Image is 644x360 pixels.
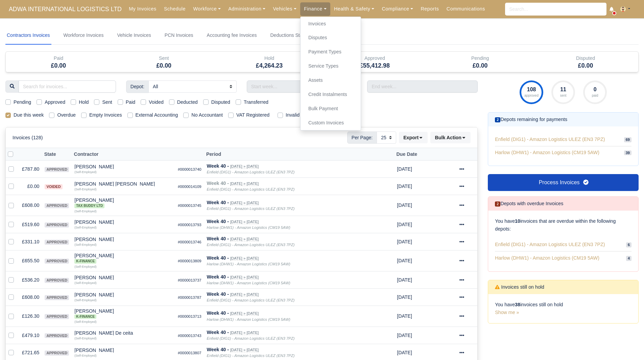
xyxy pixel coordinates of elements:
label: Pending [14,98,31,106]
span: Depot: [126,80,149,93]
div: [PERSON_NAME] De ceita [74,331,172,335]
th: Due Date [394,148,446,161]
span: 2 days from now [397,166,412,172]
label: Approved [45,98,65,106]
a: Process Invoices [488,174,639,191]
td: £536.20 [19,271,42,288]
small: (Self-Employed) [74,188,96,191]
span: 2 days from now [397,202,412,208]
div: Paid [6,52,111,72]
strong: 10 [515,218,520,224]
span: 2 days from now [397,258,412,263]
i: Harlow (DHW1) - Amazon Logistics (CM19 5AW) [207,281,290,285]
div: Disputed [533,52,638,72]
label: Overdue [57,111,76,119]
small: #0000013737 [178,278,201,282]
strong: Week 40 - [207,274,229,280]
small: (Self-Employed) [74,265,96,268]
span: K-Finance [74,314,96,319]
td: £126.30 [19,306,42,327]
small: (Self-Employed) [74,337,96,340]
span: approved [45,240,69,245]
i: Enfield (DIG1) - Amazon Logistics ULEZ (EN3 7PZ) [207,187,295,191]
small: (Self-Employed) [74,354,96,357]
label: Hold [79,98,89,106]
h5: £0.00 [116,62,212,69]
strong: Week 40 - [207,291,229,297]
a: Disputes [303,31,358,45]
div: [PERSON_NAME] K-Finance [74,309,172,319]
span: approved [45,259,69,264]
a: Contractors Invoices [5,26,51,45]
small: (Self-Employed) [74,281,96,285]
th: Contractor [72,148,175,161]
span: 2 days from now [397,184,412,189]
span: 4 [626,256,631,261]
span: Enfield (DIG1) - Amazon Logistics ULEZ (EN3 7PZ) [495,241,605,248]
label: Due this week [14,111,44,119]
a: Invoices [303,17,358,31]
div: You have invoices still on hold [488,294,638,323]
div: [PERSON_NAME] [74,275,172,280]
label: Invalid VAT [286,111,310,119]
a: My Invoices [125,2,160,16]
div: [PERSON_NAME] [74,292,172,297]
div: Approved [327,54,422,62]
i: Enfield (DIG1) - Amazon Logistics ULEZ (EN3 7PZ) [207,336,295,340]
td: £331.10 [19,233,42,250]
a: Health & Safety [330,2,378,16]
div: [PERSON_NAME] [PERSON_NAME] [74,182,172,186]
input: Search for invoices... [19,80,116,93]
strong: Week 40 - [207,163,229,169]
div: [PERSON_NAME] K-Finance [74,253,172,263]
h5: £0.00 [432,62,528,69]
small: [DATE] » [DATE] [230,256,259,261]
a: Compliance [378,2,417,16]
span: Harlow (DHW1) - Amazon Logistics (CM19 5AW) [495,149,599,156]
i: Harlow (DHW1) - Amazon Logistics (CM19 5AW) [207,317,290,321]
i: Enfield (DIG1) - Amazon Logistics ULEZ (EN3 7PZ) [207,298,295,302]
div: Disputed [538,54,633,62]
small: (Self-Employed) [74,320,96,323]
strong: Week 40 - [207,181,229,186]
small: #0000013740 [178,167,201,171]
a: Vehicle Invoices [116,26,152,45]
span: K-Finance [74,259,96,264]
strong: 38 [515,302,520,307]
span: Per Page: [347,131,377,144]
td: £608.00 [19,195,42,216]
small: (Self-Employed) [74,226,96,229]
a: Communications [443,2,489,16]
small: [DATE] » [DATE] [230,331,259,335]
div: Bulk Action [430,132,471,143]
a: Harlow (DHW1) - Amazon Logistics (CM19 5AW) 4 [495,251,631,265]
a: PCN Invoices [163,26,195,45]
span: 2 [495,117,500,122]
h6: Invoices still on hold [495,284,544,290]
div: [PERSON_NAME] [74,198,172,208]
small: #0000013743 [178,334,201,338]
label: Transferred [244,98,268,106]
div: Export [399,132,430,143]
small: [DATE] » [DATE] [230,220,259,224]
span: 2 days from now [397,333,412,338]
span: approved [45,167,69,172]
h5: £4,264.23 [222,62,317,69]
a: Custom Invoices [303,116,358,130]
small: #0000013807 [178,351,201,355]
strong: Week 40 - [207,347,229,352]
h6: Depots remaining for payments [495,117,567,122]
a: Administration [224,2,269,16]
span: approved [45,333,69,338]
small: (Self-Employed) [74,170,96,174]
span: approved [45,314,69,319]
span: 2 days from now [397,239,412,244]
h6: Invoices (128) [13,135,43,141]
small: #0000013787 [178,295,201,299]
a: Finance [300,2,330,16]
span: approved [45,278,69,283]
a: Payment Types [303,45,358,59]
